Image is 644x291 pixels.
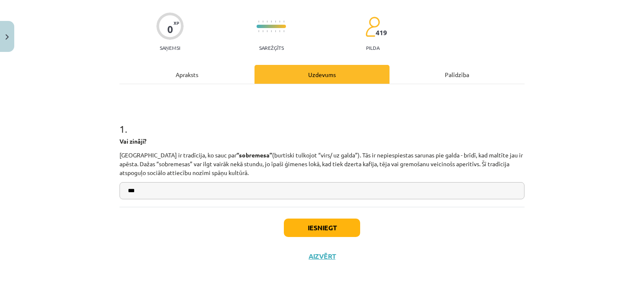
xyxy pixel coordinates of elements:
img: icon-short-line-57e1e144782c952c97e751825c79c345078a6d821885a25fce030b3d8c18986b.svg [267,30,267,32]
span: XP [174,21,179,25]
strong: Vai zināji? [119,137,146,145]
button: Aizvērt [306,252,338,260]
img: icon-short-line-57e1e144782c952c97e751825c79c345078a6d821885a25fce030b3d8c18986b.svg [262,21,263,23]
img: icon-short-line-57e1e144782c952c97e751825c79c345078a6d821885a25fce030b3d8c18986b.svg [258,21,259,23]
div: 0 [167,23,173,35]
img: icon-short-line-57e1e144782c952c97e751825c79c345078a6d821885a25fce030b3d8c18986b.svg [283,30,284,32]
img: icon-short-line-57e1e144782c952c97e751825c79c345078a6d821885a25fce030b3d8c18986b.svg [271,21,272,23]
p: pilda [366,45,379,51]
img: icon-short-line-57e1e144782c952c97e751825c79c345078a6d821885a25fce030b3d8c18986b.svg [267,21,267,23]
img: icon-short-line-57e1e144782c952c97e751825c79c345078a6d821885a25fce030b3d8c18986b.svg [258,30,259,32]
div: Uzdevums [254,65,390,84]
img: icon-close-lesson-0947bae3869378f0d4975bcd49f059093ad1ed9edebbc8119c70593378902aed.svg [5,34,9,40]
span: 419 [376,29,387,36]
img: students-c634bb4e5e11cddfef0936a35e636f08e4e9abd3cc4e673bd6f9a4125e45ecb1.svg [365,16,380,37]
img: icon-short-line-57e1e144782c952c97e751825c79c345078a6d821885a25fce030b3d8c18986b.svg [275,21,276,23]
img: icon-short-line-57e1e144782c952c97e751825c79c345078a6d821885a25fce030b3d8c18986b.svg [283,21,284,23]
strong: “sobremesa” [236,151,272,159]
img: icon-short-line-57e1e144782c952c97e751825c79c345078a6d821885a25fce030b3d8c18986b.svg [275,30,276,32]
p: [GEOGRAPHIC_DATA] ir tradīcija, ko sauc par (burtiski tulkojot “virs/ uz galda”). Tās ir nepiespi... [119,151,525,177]
div: Palīdzība [390,65,525,84]
img: icon-short-line-57e1e144782c952c97e751825c79c345078a6d821885a25fce030b3d8c18986b.svg [262,30,263,32]
p: Saņemsi [156,45,184,51]
button: Iesniegt [284,219,360,237]
img: icon-short-line-57e1e144782c952c97e751825c79c345078a6d821885a25fce030b3d8c18986b.svg [271,30,272,32]
p: Sarežģīts [259,45,284,51]
img: icon-short-line-57e1e144782c952c97e751825c79c345078a6d821885a25fce030b3d8c18986b.svg [279,30,280,32]
div: Apraksts [119,65,254,84]
h1: 1 . [119,108,525,134]
img: icon-short-line-57e1e144782c952c97e751825c79c345078a6d821885a25fce030b3d8c18986b.svg [279,21,280,23]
